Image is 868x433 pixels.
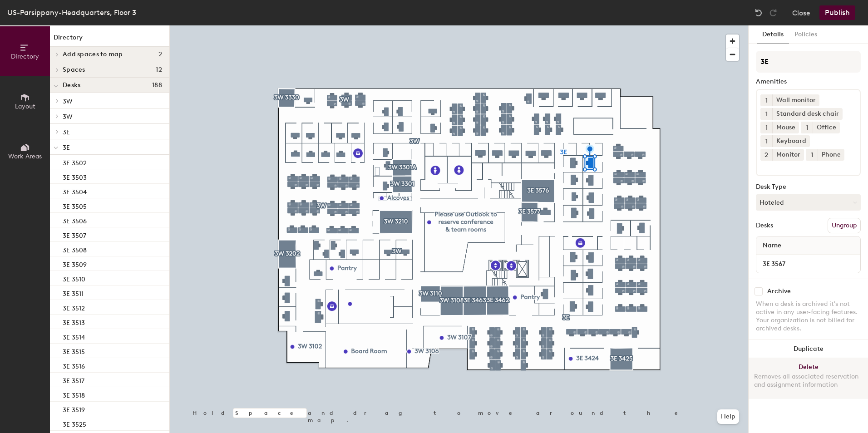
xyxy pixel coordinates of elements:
button: Help [717,409,739,424]
div: Desks [756,222,773,229]
div: Amenities [756,78,861,85]
span: 1 [765,109,768,119]
span: 12 [156,66,162,74]
span: 3E [63,128,70,136]
h1: Directory [50,33,169,47]
button: Policies [789,25,823,44]
button: Details [757,25,789,44]
p: 3E 3511 [63,287,84,298]
span: Spaces [63,66,85,74]
img: Undo [754,8,763,17]
p: 3E 3509 [63,258,87,269]
button: Duplicate [749,340,868,358]
span: 188 [152,82,162,89]
span: Work Areas [8,153,42,160]
span: 1 [765,123,768,133]
p: 3E 3512 [63,302,85,312]
button: 1 [760,108,772,120]
div: Phone [818,149,844,161]
span: 3E [63,144,70,152]
p: 3E 3515 [63,345,85,356]
span: 1 [765,137,768,146]
div: Office [813,122,840,133]
button: Ungroup [828,218,861,233]
button: Close [792,5,810,20]
p: 3E 3514 [63,331,85,341]
p: 3E 3513 [63,316,85,327]
p: 3E 3502 [63,157,87,167]
span: Desks [63,82,80,89]
input: Unnamed desk [758,257,858,270]
button: DeleteRemoves all associated reservation and assignment information [749,358,868,398]
span: 1 [765,96,768,105]
span: 2 [764,150,768,160]
p: 3E 3519 [63,403,85,414]
span: Name [758,237,786,254]
p: 3E 3508 [63,244,87,254]
div: Monitor [772,149,804,161]
button: Hoteled [756,194,861,211]
p: 3E 3505 [63,200,87,211]
button: 1 [806,149,818,161]
div: Desk Type [756,183,861,191]
span: 3W [63,113,73,121]
div: Removes all associated reservation and assignment information [754,373,863,389]
div: Keyboard [772,135,810,147]
div: Wall monitor [772,94,819,106]
span: 3W [63,98,73,105]
p: 3E 3503 [63,171,87,182]
button: 1 [760,122,772,133]
button: 1 [760,135,772,147]
p: 3E 3516 [63,360,85,370]
span: 1 [806,123,808,133]
img: Redo [769,8,778,17]
button: 1 [760,94,772,106]
button: Publish [819,5,855,20]
div: When a desk is archived it's not active in any user-facing features. Your organization is not bil... [756,300,861,333]
div: Mouse [772,122,799,133]
button: 1 [801,122,813,133]
div: Standard desk chair [772,108,843,120]
button: 2 [760,149,772,161]
p: 3E 3504 [63,186,87,196]
span: Directory [11,53,39,60]
p: 3E 3507 [63,229,86,240]
p: 3E 3510 [63,273,85,283]
p: 3E 3506 [63,215,87,225]
div: Archive [767,288,791,295]
span: Layout [15,103,35,110]
div: US-Parsippany-Headquarters, Floor 3 [7,7,136,18]
p: 3E 3525 [63,418,86,428]
p: 3E 3518 [63,389,85,399]
span: 1 [811,150,813,160]
span: Add spaces to map [63,51,123,58]
p: 3E 3517 [63,374,84,385]
span: 2 [158,51,162,58]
